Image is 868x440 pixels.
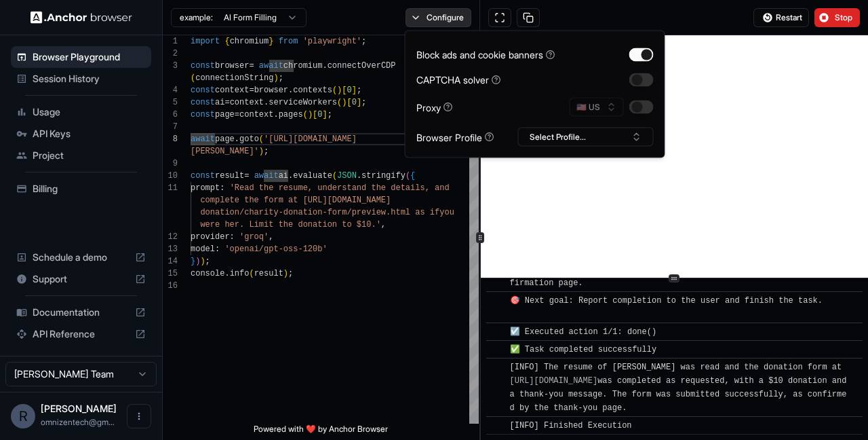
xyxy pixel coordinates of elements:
[163,280,178,292] div: 16
[361,171,406,181] span: stringify
[191,183,220,193] span: prompt
[163,121,178,133] div: 7
[33,272,130,286] span: Support
[11,323,151,345] div: API Reference
[753,8,809,27] button: Restart
[493,343,500,356] span: ​
[11,123,151,145] div: API Keys
[11,68,151,90] div: Session History
[191,269,224,278] span: console
[342,98,347,107] span: )
[328,61,396,71] span: connectOverCDP
[493,325,500,339] span: ​
[259,147,264,156] span: )
[200,257,205,266] span: )
[163,158,178,170] div: 9
[317,110,322,120] span: 0
[33,306,130,319] span: Documentation
[288,269,293,278] span: ;
[191,257,195,266] span: }
[127,404,151,428] button: Open menu
[254,171,279,181] span: await
[510,421,632,430] span: [INFO] Finished Execution
[269,98,337,107] span: serviceWorkers
[352,86,357,95] span: ]
[410,171,415,181] span: {
[269,37,273,46] span: }
[776,12,802,23] span: Restart
[303,37,361,46] span: 'playwright'
[191,171,215,181] span: const
[195,73,273,83] span: connectionString
[283,61,323,71] span: chromium
[493,419,500,433] span: ​
[493,361,500,374] span: ​
[191,98,215,107] span: const
[191,232,230,242] span: provider
[230,269,250,278] span: info
[33,149,146,162] span: Project
[416,130,494,144] div: Browser Profile
[381,220,386,230] span: ,
[342,86,347,95] span: [
[191,73,195,83] span: (
[279,73,283,83] span: ;
[308,110,313,120] span: )
[273,73,278,83] span: )
[510,296,823,319] span: 🎯 Next goal: Report completion to the user and finish the task.
[337,98,342,107] span: (
[273,110,278,120] span: .
[259,61,283,71] span: await
[163,133,178,145] div: 8
[224,244,327,254] span: 'openai/gpt-oss-120b'
[254,86,288,95] span: browser
[33,105,146,119] span: Usage
[200,196,391,205] span: complete the form at [URL][DOMAIN_NAME]
[11,301,151,323] div: Documentation
[195,257,200,266] span: )
[264,134,357,144] span: '[URL][DOMAIN_NAME]
[200,208,439,217] span: donation/charity-donation-form/preview.html as if
[254,269,283,278] span: result
[352,98,357,107] span: 0
[11,246,151,268] div: Schedule a demo
[416,100,453,114] div: Proxy
[191,110,215,120] span: const
[264,147,269,156] span: ;
[493,294,500,308] span: ​
[31,11,132,24] img: Anchor Logo
[249,269,254,278] span: (
[215,61,249,71] span: browser
[215,98,224,107] span: ai
[244,171,249,181] span: =
[288,86,293,95] span: .
[33,251,130,264] span: Schedule a demo
[814,8,860,27] button: Stop
[224,269,229,278] span: .
[215,171,244,181] span: result
[163,255,178,268] div: 14
[288,171,293,181] span: .
[249,86,254,95] span: =
[279,110,303,120] span: pages
[347,98,351,107] span: [
[163,231,178,243] div: 12
[215,86,249,95] span: context
[163,243,178,255] div: 13
[163,35,178,48] div: 1
[406,8,471,27] button: Configure
[235,134,239,144] span: .
[406,171,410,181] span: (
[205,257,210,266] span: ;
[33,182,146,196] span: Billing
[33,72,146,86] span: Session History
[11,101,151,123] div: Usage
[416,48,555,62] div: Block ads and cookie banners
[41,403,117,414] span: Ranjit Sahota
[163,182,178,194] div: 11
[230,183,450,193] span: 'Read the resume, understand the details, and
[510,345,657,354] span: ✅ Task completed successfully
[11,46,151,68] div: Browser Playground
[215,244,220,254] span: :
[11,268,151,290] div: Support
